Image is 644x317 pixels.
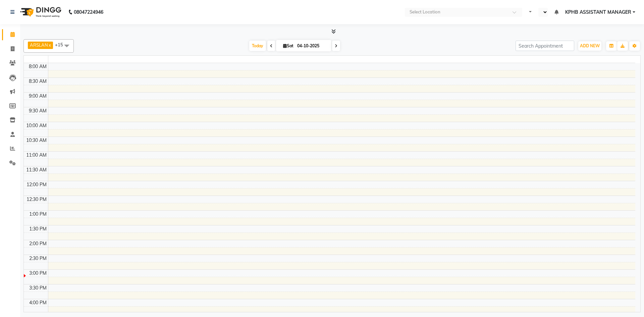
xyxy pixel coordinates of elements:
[28,107,48,114] div: 9:30 AM
[25,152,48,159] div: 11:00 AM
[28,63,48,70] div: 8:00 AM
[25,196,48,203] div: 12:30 PM
[28,255,48,262] div: 2:30 PM
[48,42,51,48] a: x
[28,299,48,306] div: 4:00 PM
[28,93,48,100] div: 9:00 AM
[580,43,600,48] span: ADD NEW
[249,41,266,51] span: Today
[516,41,574,51] input: Search Appointment
[28,225,48,232] div: 1:30 PM
[55,42,68,47] span: +15
[281,43,295,48] span: Sat
[578,41,601,51] button: ADD NEW
[28,270,48,277] div: 3:00 PM
[25,181,48,188] div: 12:00 PM
[25,137,48,144] div: 10:30 AM
[28,211,48,218] div: 1:00 PM
[25,166,48,173] div: 11:30 AM
[25,122,48,129] div: 10:00 AM
[410,9,440,15] div: Select Location
[74,3,103,21] b: 08047224946
[295,41,329,51] input: 2025-10-04
[30,42,48,48] span: ARSLAN
[28,240,48,247] div: 2:00 PM
[17,3,63,21] img: logo
[565,9,631,16] span: KPHB ASSISTANT MANAGER
[28,78,48,85] div: 8:30 AM
[28,284,48,292] div: 3:30 PM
